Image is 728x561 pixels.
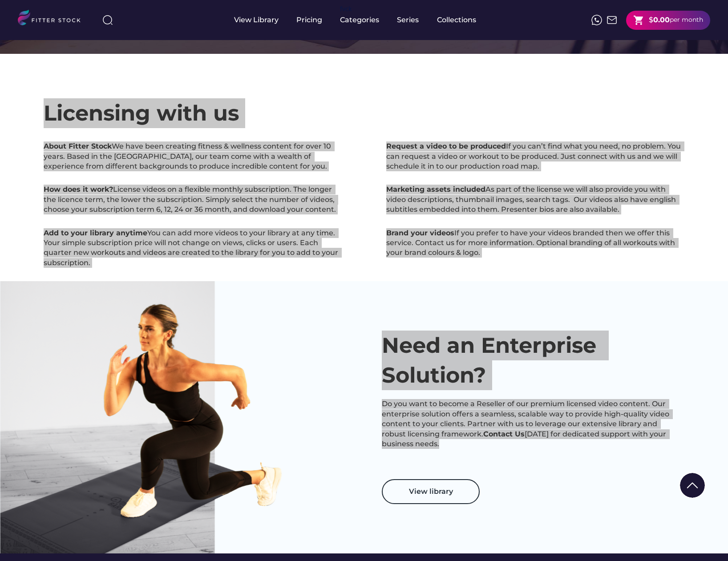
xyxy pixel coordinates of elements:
[44,142,112,150] strong: About Fitter Stock
[382,479,480,504] button: View library
[386,185,485,194] strong: Marketing assets included
[607,15,617,25] img: Frame%2051.svg
[386,142,506,150] strong: Request a video to be produced
[296,15,322,25] div: Pricing
[483,430,525,438] a: Contact Us
[340,15,379,25] div: Categories
[653,16,670,24] strong: 0.00
[18,10,88,28] img: LOGO.svg
[386,229,454,237] strong: Brand your videos
[680,473,705,498] img: Group%201000002322%20%281%29.svg
[437,15,476,25] div: Collections
[591,15,602,25] img: meteor-icons_whatsapp%20%281%29.svg
[44,185,113,194] strong: How does it work?
[382,400,671,448] font: Do you want to become a Reseller of our premium licensed video content. Our enterprise solution o...
[633,15,644,26] button: shopping_cart
[397,15,419,25] div: Series
[44,185,342,214] div: License videos on a flexible monthly subscription. The longer the licence term, the lower the sub...
[340,4,352,13] div: fvck
[670,16,703,24] div: per month
[44,98,239,128] h2: Licensing with us
[234,15,279,25] div: View Library
[44,228,342,268] div: You can add more videos to your library at any time. Your simple subscription price will not chan...
[44,229,147,237] strong: Add to your library anytime
[386,185,684,214] div: As part of the license we will also provide you with video descriptions, thumbnail images, search...
[649,15,653,25] div: $
[386,141,684,171] div: If you can’t find what you need, no problem. You can request a video or workout to be produced. J...
[44,141,342,171] div: We have been creating fitness & wellness content for over 10 years. Based in the [GEOGRAPHIC_DATA...
[382,331,680,390] h3: Need an Enterprise Solution?
[386,228,684,258] div: If you prefer to have your videos branded then we offer this service. Contact us for more informa...
[102,15,113,25] img: search-normal%203.svg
